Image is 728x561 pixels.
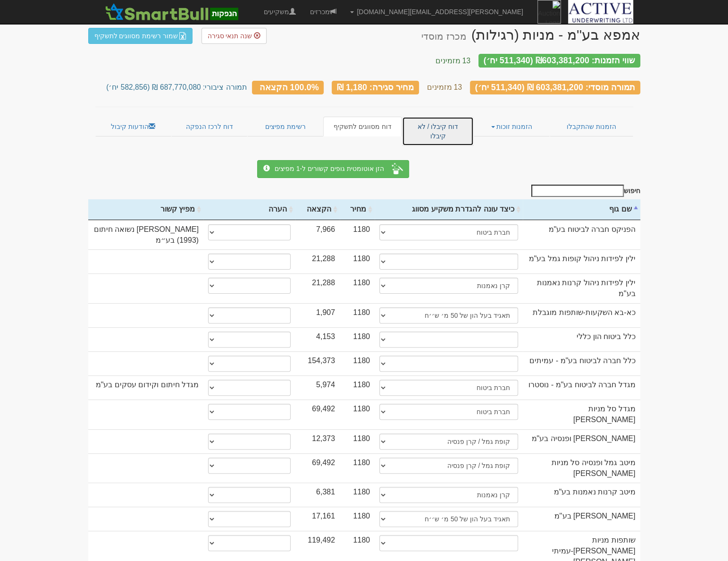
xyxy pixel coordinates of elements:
[257,160,409,178] button: הזן אוטומטית גופים קשורים ל-1 מפיצים
[523,453,640,483] td: מיטב גמל ופנסיה סל מניות [PERSON_NAME]
[523,507,640,531] td: [PERSON_NAME] בע''מ
[295,220,340,250] td: 7,966
[531,185,624,197] input: חיפוש
[201,28,267,44] a: שנה תנאי סגירה
[474,117,550,136] a: הזמנות זוכות
[523,351,640,375] td: כלל חברה לביטוח בע"מ - עמיתים
[523,327,640,351] td: כלל ביטוח הון כללי
[88,375,204,399] td: מגדל חיתום וקידום עסקים בע"מ
[340,199,375,220] th: מחיר : activate to sort column ascending
[523,273,640,303] td: ילין לפידות ניהול קרנות נאמנות בע"מ
[421,27,640,42] div: אמפא בע''מ - מניות (רגילות) - הנפקה לציבור
[478,54,640,68] div: שווי הזמנות: ₪603,381,200 (511,340 יח׳)
[340,453,375,483] td: 1180
[340,399,375,429] td: 1180
[88,199,204,220] th: מפיץ קשור: activate to sort column ascending
[332,81,419,94] div: מחיר סגירה: 1,180 ₪
[247,117,323,136] a: רשימת מפיצים
[523,220,640,250] td: הפניקס חברה לביטוח בע"מ
[523,249,640,273] td: ילין לפידות ניהול קופות גמל בע"מ
[392,163,403,174] img: hat-and-magic-wand-white-24.png
[295,453,340,483] td: 69,492
[259,82,318,92] span: 100.0% הקצאה
[295,399,340,429] td: 69,492
[523,303,640,327] td: כא-בא השקעות-שותפות מוגבלת
[295,327,340,351] td: 4,153
[179,32,186,40] img: excel-file-white.png
[295,199,340,220] th: הקצאה: activate to sort column ascending
[340,327,375,351] td: 1180
[340,375,375,399] td: 1180
[295,303,340,327] td: 1,907
[295,351,340,375] td: 154,373
[340,483,375,507] td: 1180
[402,117,473,146] a: דוח קיבלו / לא קיבלו
[88,28,193,44] a: שמור רשימת מסווגים לתשקיף
[208,32,252,40] span: שנה תנאי סגירה
[523,199,640,220] th: שם גוף : activate to sort column descending
[550,117,633,136] a: הזמנות שהתקבלו
[295,507,340,531] td: 17,161
[106,83,247,91] small: תמורה ציבורי: 687,770,080 ₪ (582,856 יח׳)
[102,2,241,21] img: SmartBull Logo
[340,220,375,250] td: 1180
[295,249,340,273] td: 21,288
[523,375,640,399] td: מגדל חברה לביטוח בע"מ - נוסטרו
[528,185,640,197] label: חיפוש
[295,429,340,453] td: 12,373
[295,483,340,507] td: 6,381
[203,199,295,220] th: הערה: activate to sort column ascending
[523,429,640,453] td: [PERSON_NAME] ופנסיה בע"מ
[427,83,462,91] small: 13 מזמינים
[263,165,384,172] span: הזן אוטומטית גופים קשורים ל-1 מפיצים
[171,117,247,136] a: דוח לרכז הנפקה
[295,273,340,303] td: 21,288
[340,351,375,375] td: 1180
[421,31,466,42] small: מכרז מוסדי
[95,117,171,136] a: הודעות קיבול
[340,429,375,453] td: 1180
[340,249,375,273] td: 1180
[340,273,375,303] td: 1180
[523,399,640,429] td: מגדל סל מניות [PERSON_NAME]
[340,507,375,531] td: 1180
[340,303,375,327] td: 1180
[523,483,640,507] td: מיטב קרנות נאמנות בע"מ
[263,165,270,171] span: אקטיב חיתום בע״מ
[470,81,640,94] div: תמורה מוסדי: 603,381,200 ₪ (511,340 יח׳)
[375,199,523,220] th: כיצד עונה להגדרת משקיע מסווג: activate to sort column ascending
[435,57,470,65] small: 13 מזמינים
[295,375,340,399] td: 5,974
[88,220,204,250] td: [PERSON_NAME] נשואה חיתום (1993) בע״מ
[323,117,402,136] a: דוח מסווגים לתשקיף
